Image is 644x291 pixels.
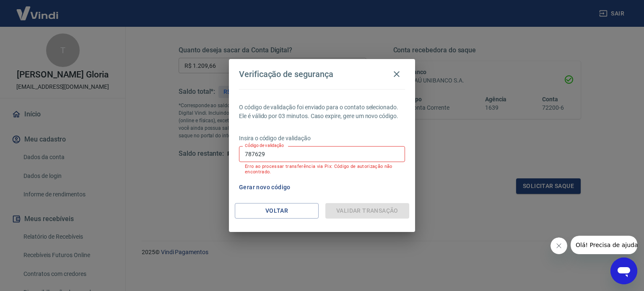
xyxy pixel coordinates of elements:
iframe: Botão para abrir a janela de mensagens [610,258,637,284]
p: Erro ao processar transferência via Pix: Código de autorização não encontrado. [245,164,399,175]
h4: Verificação de segurança [239,69,333,79]
button: Voltar [235,203,319,219]
iframe: Fechar mensagem [551,237,567,254]
iframe: Mensagem da empresa [571,236,637,254]
p: O código de validação foi enviado para o contato selecionado. Ele é válido por 03 minutos. Caso e... [239,103,405,121]
span: Olá! Precisa de ajuda? [5,6,70,13]
p: Insira o código de validação [239,134,405,143]
button: Gerar novo código [236,180,294,195]
label: Código de validação [245,142,284,149]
